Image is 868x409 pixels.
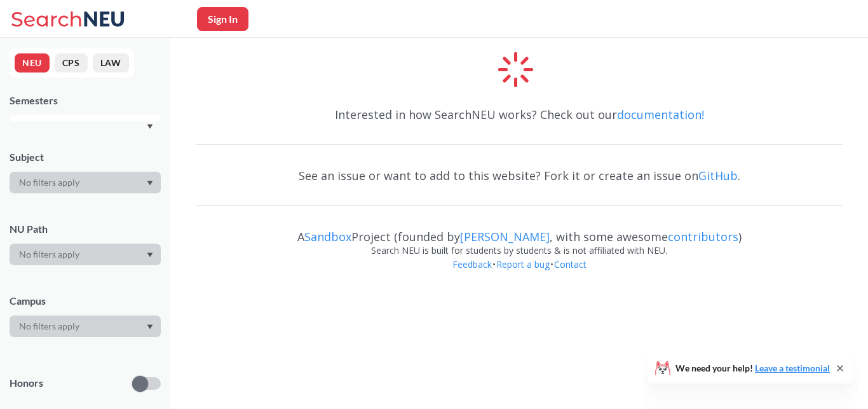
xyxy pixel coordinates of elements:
[10,150,161,164] div: Subject
[147,324,153,329] svg: Dropdown arrow
[460,229,550,244] a: [PERSON_NAME]
[496,258,550,270] a: Report a bug
[147,124,153,129] svg: Dropdown arrow
[196,157,843,194] div: See an issue or want to add to this website? Fork it or create an issue on .
[196,96,843,133] div: Interested in how SearchNEU works? Check out our
[452,258,492,270] a: Feedback
[196,258,843,291] div: • •
[10,244,161,265] div: Dropdown arrow
[196,218,843,244] div: A Project (founded by , with some awesome )
[55,53,88,73] button: CPS
[675,364,830,373] span: We need your help!
[755,363,830,373] a: Leave a testimonial
[10,222,161,236] div: NU Path
[10,376,43,391] p: Honors
[147,253,153,258] svg: Dropdown arrow
[15,53,50,73] button: NEU
[10,172,161,193] div: Dropdown arrow
[617,107,704,122] a: documentation!
[147,181,153,186] svg: Dropdown arrow
[93,53,129,73] button: LAW
[668,229,738,244] a: contributors
[10,294,161,308] div: Campus
[196,244,843,258] div: Search NEU is built for students by students & is not affiliated with NEU.
[698,168,738,183] a: GitHub
[10,315,161,337] div: Dropdown arrow
[197,7,248,31] button: Sign In
[304,229,351,244] a: Sandbox
[10,94,161,107] div: Semesters
[553,258,587,270] a: Contact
